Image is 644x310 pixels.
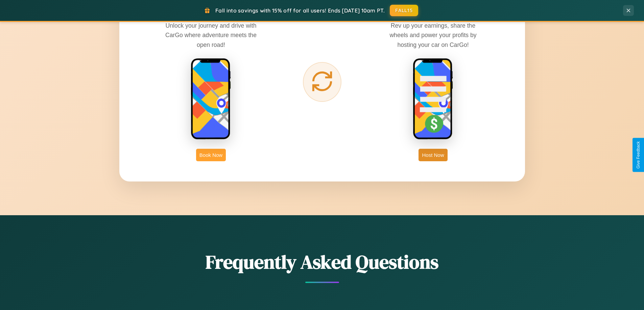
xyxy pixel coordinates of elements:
button: FALL15 [390,5,418,16]
div: Give Feedback [636,141,641,169]
h2: Frequently Asked Questions [119,249,525,275]
button: Book Now [196,149,226,161]
span: Fall into savings with 15% off for all users! Ends [DATE] 10am PT. [215,7,385,14]
p: Rev up your earnings, share the wheels and power your profits by hosting your car on CarGo! [382,21,484,49]
img: host phone [413,58,453,140]
img: rent phone [191,58,231,140]
p: Unlock your journey and drive with CarGo where adventure meets the open road! [160,21,262,49]
button: Host Now [419,149,447,161]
